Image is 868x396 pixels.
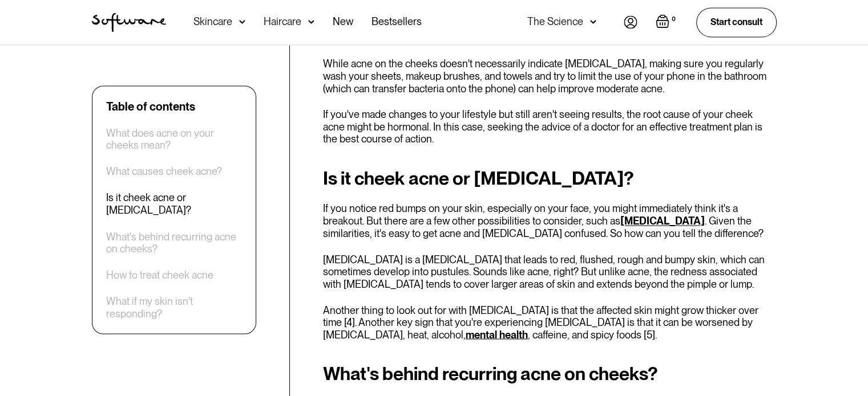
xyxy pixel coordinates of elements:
[696,7,777,36] a: Start consult
[264,16,301,27] div: Haircare
[323,168,777,189] h2: Is it cheek acne or [MEDICAL_DATA]?
[106,166,222,178] a: What causes cheek acne?
[106,269,213,281] a: How to treat cheek acne
[466,328,528,340] a: mental health
[656,14,678,30] a: Open empty cart
[323,363,777,383] h2: What's behind recurring acne on cheeks?
[106,295,242,320] a: What if my skin isn't responding?
[106,230,242,255] a: What's behind recurring acne on cheeks?
[106,192,242,217] a: Is it cheek acne or [MEDICAL_DATA]?
[106,100,195,113] div: Table of contents
[193,16,232,27] div: Skincare
[308,16,314,27] img: arrow down
[323,202,777,239] p: If you notice red bumps on your skin, especially on your face, you might immediately think it's a...
[669,14,678,25] div: 0
[527,16,583,27] div: The Science
[239,16,245,27] img: arrow down
[323,304,777,341] p: Another thing to look out for with [MEDICAL_DATA] is that the affected skin might grow thicker ov...
[92,13,166,32] img: Software Logo
[620,215,705,227] a: [MEDICAL_DATA]
[106,127,242,152] a: What does acne on your cheeks mean?
[92,13,166,32] a: home
[323,58,777,95] p: While acne on the cheeks doesn't necessarily indicate [MEDICAL_DATA], making sure you regularly w...
[323,253,777,290] p: [MEDICAL_DATA] is a [MEDICAL_DATA] that leads to red, flushed, rough and bumpy skin, which can so...
[590,16,596,27] img: arrow down
[323,108,777,145] p: If you've made changes to your lifestyle but still aren't seeing results, the root cause of your ...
